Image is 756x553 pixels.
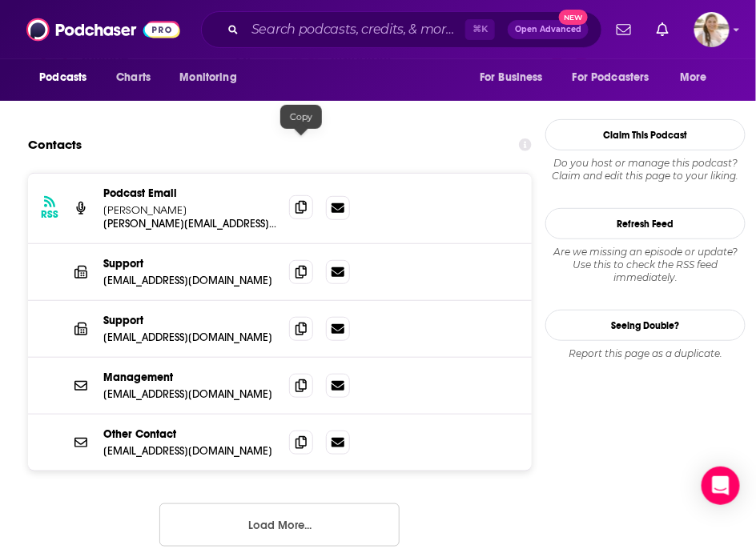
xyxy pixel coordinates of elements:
[280,105,322,129] div: Copy
[650,16,675,43] a: Show notifications dropdown
[245,17,465,42] input: Search podcasts, credits, & more...
[465,19,495,40] span: ⌘ K
[573,66,649,89] span: For Podcasters
[468,62,563,93] button: open menu
[106,62,160,93] a: Charts
[103,371,276,384] p: Management
[545,157,746,170] span: Do you host or manage this podcast?
[39,66,86,89] span: Podcasts
[116,66,151,89] span: Charts
[681,66,708,89] span: More
[103,257,276,270] p: Support
[562,62,673,93] button: open menu
[545,208,746,239] button: Refresh Feed
[201,11,602,48] div: Search podcasts, credits, & more...
[103,331,276,344] p: [EMAIL_ADDRESS][DOMAIN_NAME]
[610,16,637,43] a: Show notifications dropdown
[103,186,276,200] p: Podcast Email
[694,12,730,47] img: User Profile
[545,157,746,182] div: Claim and edit this page to your liking.
[41,208,58,221] h3: RSS
[559,10,588,25] span: New
[103,314,276,327] p: Support
[28,62,107,93] button: open menu
[26,14,180,45] img: Podchaser - Follow, Share and Rate Podcasts
[545,246,746,284] div: Are we missing an episode or update? Use this to check the RSS feed immediately.
[159,503,400,547] button: Load More...
[179,66,236,89] span: Monitoring
[480,66,543,89] span: For Business
[702,467,740,505] div: Open Intercom Messenger
[28,130,82,160] h2: Contacts
[103,387,276,401] p: [EMAIL_ADDRESS][DOMAIN_NAME]
[508,20,589,39] button: Open AdvancedNew
[103,444,276,458] p: [EMAIL_ADDRESS][DOMAIN_NAME]
[545,119,746,150] button: Claim This Podcast
[103,217,276,230] p: [PERSON_NAME][EMAIL_ADDRESS][DOMAIN_NAME]
[515,26,581,34] span: Open Advanced
[694,12,730,47] button: Show profile menu
[545,310,746,341] a: Seeing Double?
[103,274,276,287] p: [EMAIL_ADDRESS][DOMAIN_NAME]
[545,347,746,360] div: Report this page as a duplicate.
[103,427,276,441] p: Other Contact
[694,12,730,47] span: Logged in as acquavie
[670,62,728,93] button: open menu
[168,62,257,93] button: open menu
[103,203,276,217] p: [PERSON_NAME]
